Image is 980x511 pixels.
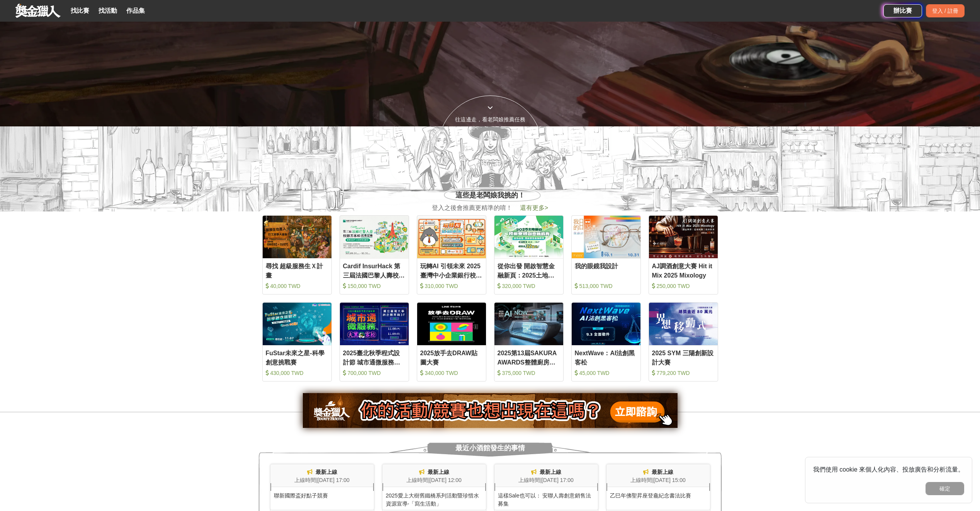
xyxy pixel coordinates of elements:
[417,303,486,345] img: Cover Image
[498,262,560,279] div: 從你出發 開啟智慧金融新頁：2025土地銀行校園金融創意挑戰賽
[572,303,640,345] img: Cover Image
[123,5,148,16] a: 作品集
[652,282,715,290] div: 250,000 TWD
[498,282,560,290] div: 320,000 TWD
[652,469,673,475] span: 最新上線
[572,216,640,258] img: Cover Image
[652,262,715,279] div: AJ調酒創意大賽 Hit it Mix 2025 Mixology
[340,215,409,295] a: Cover ImageCardif InsurHack 第三屆法國巴黎人壽校園黑客松商業競賽 150,000 TWD
[571,302,641,382] a: Cover ImageNextWave：AI法創黑客松 45,000 TWD
[494,302,564,382] a: Cover Image2025第13屆SAKURA AWARDS整體廚房設計大賽 375,000 TWD
[420,369,483,377] div: 340,000 TWD
[343,369,406,377] div: 700,000 TWD
[494,464,598,510] a: 最新上線上線時間|[DATE] 17:00這樣Sale也可以： 安聯人壽創意銷售法募集
[606,476,710,484] div: 上線時間 | [DATE] 15:00
[263,216,331,258] img: Cover Image
[432,203,512,213] span: 登入之後會推薦更精準的唷！
[303,393,678,428] img: 905fc34d-8193-4fb2-a793-270a69788fd0.png
[652,369,715,377] div: 779,200 TWD
[420,262,483,279] div: 玩轉AI 引領未來 2025臺灣中小企業銀行校園金融科技創意挑戰賽
[649,216,718,258] img: Cover Image
[263,303,331,345] img: Cover Image
[428,469,449,475] span: 最新上線
[266,349,328,366] div: FuStar未來之星-科學創意挑戰賽
[340,303,409,345] img: Cover Image
[270,487,374,500] div: 聯新國際盃好點子競賽
[262,302,332,382] a: Cover ImageFuStar未來之星-科學創意挑戰賽 430,000 TWD
[270,464,374,510] a: 最新上線上線時間|[DATE] 17:00聯新國際盃好點子競賽
[420,349,483,366] div: 2025放手去DRAW貼圖大賽
[520,204,548,211] a: 還有更多>
[813,466,964,473] span: 我們使用 cookie 來個人化內容、投放廣告和分析流量。
[520,204,548,211] span: 還有更多 >
[494,303,563,345] img: Cover Image
[382,487,486,508] div: 2025愛上大樹舊鐵橋系列活動暨珍惜水資源宣導-「寫生活動」
[382,476,486,484] div: 上線時間 | [DATE] 12:00
[382,464,486,510] a: 最新上線上線時間|[DATE] 12:002025愛上大樹舊鐵橋系列活動暨珍惜水資源宣導-「寫生活動」
[498,349,560,366] div: 2025第13屆SAKURA AWARDS整體廚房設計大賽
[926,4,965,17] div: 登入 / 註冊
[266,369,328,377] div: 430,000 TWD
[455,190,525,201] span: 這些是老闆娘我挑的！
[340,216,409,258] img: Cover Image
[340,302,409,382] a: Cover Image2025臺北秋季程式設計節 城市通微服務大黑客松 700,000 TWD
[455,439,525,456] span: 最近小酒館發生的事情
[606,464,710,510] a: 最新上線上線時間|[DATE] 15:00乙巳年佛聖昇座登龕紀念書法比賽
[417,216,486,258] img: Cover Image
[575,262,637,279] div: 我的眼鏡我設計
[926,482,964,495] button: 確定
[417,302,486,382] a: Cover Image2025放手去DRAW貼圖大賽 340,000 TWD
[883,4,922,17] a: 辦比賽
[498,369,560,377] div: 375,000 TWD
[270,476,374,484] div: 上線時間 | [DATE] 17:00
[343,349,406,366] div: 2025臺北秋季程式設計節 城市通微服務大黑客松
[420,282,483,290] div: 310,000 TWD
[649,215,718,295] a: Cover ImageAJ調酒創意大賽 Hit it Mix 2025 Mixology 250,000 TWD
[343,262,406,279] div: Cardif InsurHack 第三屆法國巴黎人壽校園黑客松商業競賽
[571,215,641,295] a: Cover Image我的眼鏡我設計 513,000 TWD
[575,349,637,366] div: NextWave：AI法創黑客松
[438,116,542,124] div: 往這邊走，看老闆娘推薦任務
[316,469,337,475] span: 最新上線
[575,282,637,290] div: 513,000 TWD
[266,282,328,290] div: 40,000 TWD
[649,302,718,382] a: Cover Image2025 SYM 三陽創新設計大賽 779,200 TWD
[343,282,406,290] div: 150,000 TWD
[68,5,92,16] a: 找比賽
[652,349,715,366] div: 2025 SYM 三陽創新設計大賽
[575,369,637,377] div: 45,000 TWD
[649,303,718,345] img: Cover Image
[606,487,710,500] div: 乙巳年佛聖昇座登龕紀念書法比賽
[417,215,486,295] a: Cover Image玩轉AI 引領未來 2025臺灣中小企業銀行校園金融科技創意挑戰賽 310,000 TWD
[494,215,564,295] a: Cover Image從你出發 開啟智慧金融新頁：2025土地銀行校園金融創意挑戰賽 320,000 TWD
[262,215,332,295] a: Cover Image尋找 超級服務生Ｘ計畫 40,000 TWD
[494,216,563,258] img: Cover Image
[494,476,598,484] div: 上線時間 | [DATE] 17:00
[95,5,120,16] a: 找活動
[540,469,561,475] span: 最新上線
[494,487,598,508] div: 這樣Sale也可以： 安聯人壽創意銷售法募集
[266,262,328,279] div: 尋找 超級服務生Ｘ計畫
